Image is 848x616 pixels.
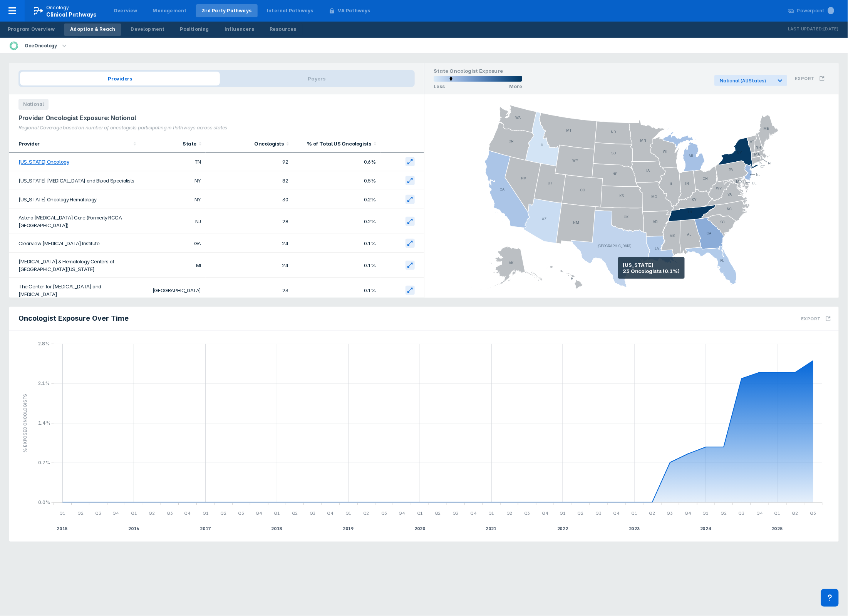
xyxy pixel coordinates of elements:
tspan: Q2 [149,511,155,516]
tspan: Q3 [95,511,101,516]
tspan: Q3 [238,511,244,516]
tspan: Q2 [435,511,441,516]
td: 0.1% [293,278,380,303]
div: National (All States) [720,78,772,84]
text: 0.7% [38,460,50,465]
tspan: Q1 [417,511,423,516]
td: [GEOGRAPHIC_DATA] [140,278,206,303]
a: 3rd Party Pathways [196,4,258,17]
tspan: Q4 [184,511,191,516]
td: NY [140,190,206,209]
div: Provider Oncologist Exposure: National [18,114,415,122]
a: Internal Pathways [261,4,319,17]
div: Internal Pathways [267,7,313,14]
span: Payers [220,72,413,85]
p: Less [434,84,445,89]
td: 0.2% [293,209,380,234]
span: Providers [20,72,220,85]
tspan: Q3 [524,511,530,516]
tspan: Q1 [274,511,280,516]
a: Development [124,23,171,36]
text: 2.1% [38,380,50,386]
text: 2023 [629,526,640,531]
tspan: Q4 [542,511,548,516]
text: 0.0% [38,499,50,505]
tspan: Q1 [632,511,638,516]
tspan: Q4 [327,511,334,516]
td: 82 [206,171,293,190]
tspan: Q2 [649,511,655,516]
button: Export [791,71,830,86]
tspan: Q3 [310,511,316,516]
tspan: Q1 [703,511,709,516]
div: State [145,141,196,147]
tspan: Q3 [810,511,816,516]
tspan: Q3 [667,511,673,516]
td: NY [140,171,206,190]
tspan: Q4 [470,511,477,516]
tspan: Q4 [756,511,763,516]
a: Adoption & Reach [64,23,121,36]
td: 24 [206,234,293,253]
tspan: Q2 [292,511,298,516]
td: GA [140,234,206,253]
div: % of Total US Oncologists [298,141,371,147]
p: Last Updated: [788,25,823,33]
div: Adoption & Reach [70,26,115,33]
text: 2018 [271,526,282,531]
span: National [18,99,49,110]
tspan: Q2 [578,511,584,516]
td: 0.2% [293,190,380,209]
td: 28 [206,209,293,234]
td: 23 [206,278,293,303]
td: [US_STATE] Oncology Hematology [9,190,140,209]
a: Overview [107,4,144,17]
td: Clearview [MEDICAL_DATA] Institute [9,234,140,253]
p: More [509,84,522,89]
div: VA Pathways [338,7,370,14]
tspan: Q4 [685,511,691,516]
text: 2017 [200,526,211,531]
div: Overview [114,7,137,14]
tspan: Q1 [131,511,137,516]
div: Resources [270,26,297,33]
tspan: Q1 [560,511,566,516]
tspan: Q2 [220,511,226,516]
text: 2.8% [38,341,50,346]
tspan: Q4 [112,511,119,516]
tspan: % EXPOSED ONCOLOGISTS [22,394,28,452]
a: Management [147,4,193,17]
tspan: Q1 [203,511,209,516]
p: Oncology [46,4,69,11]
div: Program Overview [8,26,55,33]
div: Management [153,7,187,14]
tspan: Q1 [774,511,781,516]
tspan: Q4 [256,511,262,516]
a: Influencers [218,23,260,36]
tspan: Q1 [488,511,494,516]
td: 92 [206,152,293,171]
tspan: Q1 [345,511,352,516]
td: NJ [140,209,206,234]
h3: Export [801,316,821,321]
img: oneoncology [9,41,18,50]
div: 3rd Party Pathways [202,7,252,14]
tspan: Q3 [739,511,745,516]
div: Powerpoint [797,7,834,14]
span: Oncologist Exposure Over Time [18,314,129,323]
text: 2021 [486,526,496,531]
text: 1.4% [38,420,50,426]
a: [US_STATE] Oncology [18,159,69,165]
g: area chart , with 1 area series, . Y-scale minimum value is 0 , maximum value is 0.028. X-scale w... [18,340,830,532]
a: Resources [263,23,303,36]
td: Astera [MEDICAL_DATA] Care (Formerly RCCA [GEOGRAPHIC_DATA]) [9,209,140,234]
text: 2020 [414,526,426,531]
td: 24 [206,253,293,278]
text: 2015 [57,526,67,531]
div: Provider [18,141,131,147]
span: Clinical Pathways [46,11,97,18]
td: [US_STATE] [MEDICAL_DATA] and Blood Specialists [9,171,140,190]
div: Regional Coverage based on number of oncologists participating in Pathways across states [18,125,415,131]
tspan: Q4 [399,511,405,516]
tspan: Q3 [452,511,459,516]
